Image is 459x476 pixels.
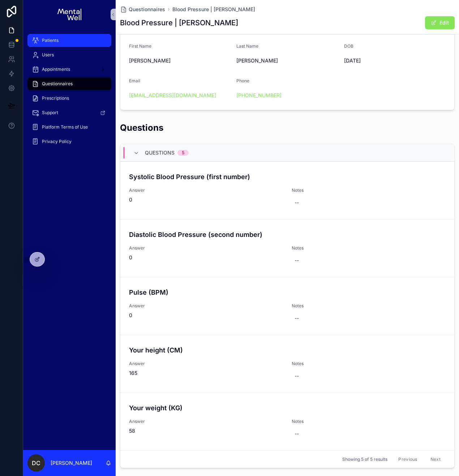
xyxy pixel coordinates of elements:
span: Notes [292,361,364,367]
span: Email [129,78,140,83]
a: [EMAIL_ADDRESS][DOMAIN_NAME] [129,92,216,99]
a: Platform Terms of Use [27,121,111,134]
span: Questions [145,149,175,156]
span: Appointments [42,66,70,72]
span: [PERSON_NAME] [129,57,231,64]
p: [PERSON_NAME] [51,459,92,467]
span: Patients [42,38,59,43]
h4: Systolic Blood Pressure (first number) [129,172,446,182]
span: Notes [292,187,364,193]
h4: Pulse (BPM) [129,287,446,297]
span: DC [32,459,40,467]
span: Answer [129,303,283,309]
span: 0 [129,254,283,261]
img: App logo [57,9,81,20]
div: -- [295,372,299,380]
div: -- [295,257,299,264]
span: Questionnaires [129,6,165,13]
a: Support [27,106,111,119]
a: Questionnaires [27,77,111,90]
span: 165 [129,369,283,377]
span: Prescriptions [42,95,69,101]
a: Blood Pressure | [PERSON_NAME] [172,6,255,13]
span: Platform Terms of Use [42,124,88,130]
div: 5 [182,150,184,156]
span: Privacy Policy [42,139,72,144]
h2: Questions [120,122,163,134]
span: Phone [236,78,249,83]
span: Answer [129,187,283,193]
span: First Name [129,43,151,49]
span: [PERSON_NAME] [236,57,338,64]
a: Prescriptions [27,92,111,105]
a: Questionnaires [120,6,165,13]
span: Last Name [236,43,258,49]
span: 0 [129,196,283,203]
span: DOB [344,43,353,49]
a: Users [27,48,111,61]
a: Appointments [27,63,111,76]
div: scrollable content [23,29,116,157]
span: Users [42,52,54,58]
span: Notes [292,245,364,251]
a: Privacy Policy [27,135,111,148]
div: -- [295,199,299,206]
span: Support [42,110,58,116]
span: Answer [129,245,283,251]
span: 58 [129,427,283,434]
button: Edit [425,16,455,29]
h4: Your weight (KG) [129,403,446,413]
div: -- [295,430,299,437]
h4: Diastolic Blood Pressure (second number) [129,230,446,239]
span: Showing 5 of 5 results [342,456,387,462]
div: -- [295,315,299,322]
span: Notes [292,419,364,424]
h1: Blood Pressure | [PERSON_NAME] [120,18,238,28]
span: Answer [129,419,283,424]
a: Patients [27,34,111,47]
span: 0 [129,312,283,319]
span: Notes [292,303,364,309]
span: Questionnaires [42,81,73,87]
h4: Your height (CM) [129,345,446,355]
span: Answer [129,361,283,367]
a: [PHONE_NUMBER] [236,92,282,99]
span: [DATE] [344,57,446,64]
